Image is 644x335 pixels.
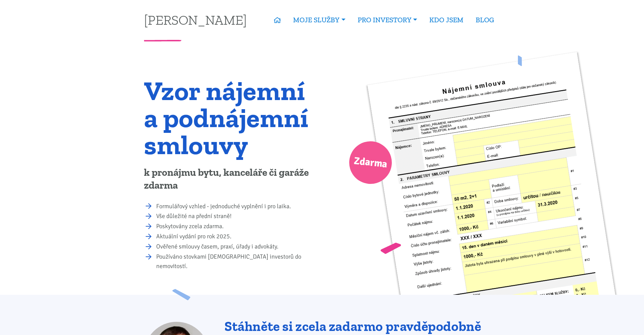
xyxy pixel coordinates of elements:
li: Používáno stovkami [DEMOGRAPHIC_DATA] investorů do nemovitostí. [156,252,317,271]
li: Poskytovány zcela zdarma. [156,222,317,231]
a: MOJE SLUŽBY [287,12,351,28]
a: KDO JSEM [423,12,470,28]
a: [PERSON_NAME] [144,13,247,26]
li: Vše důležité na přední straně! [156,212,317,221]
span: Zdarma [353,152,388,173]
p: k pronájmu bytu, kanceláře či garáže zdarma [144,166,317,192]
a: PRO INVESTORY [352,12,423,28]
li: Ověřené smlouvy časem, praxí, úřady i advokáty. [156,242,317,252]
li: Aktuální vydání pro rok 2025. [156,232,317,241]
a: BLOG [470,12,500,28]
h1: Vzor nájemní a podnájemní smlouvy [144,77,317,158]
li: Formulářový vzhled - jednoduché vyplnění i pro laika. [156,202,317,211]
